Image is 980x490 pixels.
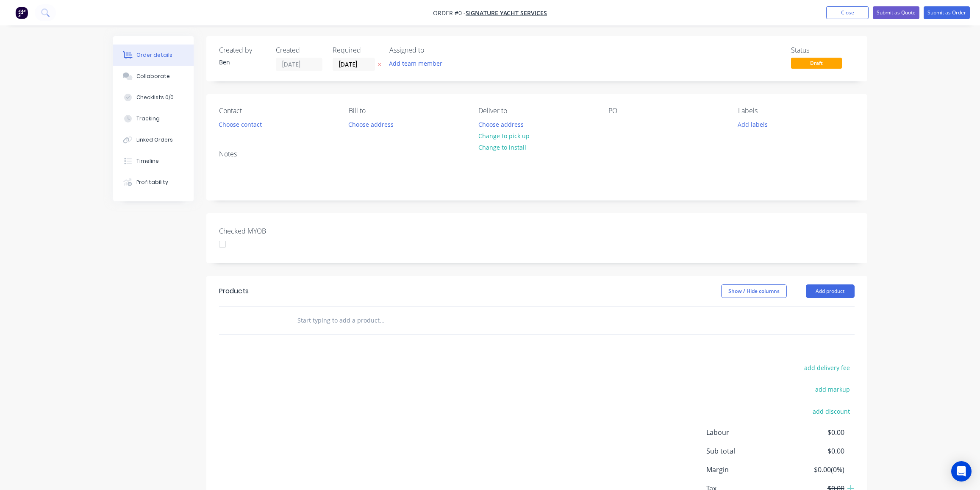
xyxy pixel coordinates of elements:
[474,118,528,130] button: Choose address
[924,6,970,19] button: Submit as Order
[113,129,194,150] button: Linked Orders
[466,9,547,17] a: Signature Yacht Services
[781,427,844,437] span: $0.00
[136,178,168,186] div: Profitability
[806,284,855,298] button: Add product
[214,118,266,130] button: Choose contact
[113,45,194,66] button: Order details
[136,136,173,144] div: Linked Orders
[113,66,194,87] button: Collaborate
[136,72,170,80] div: Collaborate
[219,286,249,296] div: Products
[389,46,474,54] div: Assigned to
[433,9,466,17] span: Order #0 -
[15,6,28,19] img: Factory
[389,58,447,69] button: Add team member
[706,446,782,456] span: Sub total
[219,226,325,236] label: Checked MYOB
[136,115,160,122] div: Tracking
[811,384,855,395] button: add markup
[873,6,919,19] button: Submit as Quote
[791,46,855,54] div: Status
[706,465,782,475] span: Margin
[738,107,854,115] div: Labels
[474,142,530,153] button: Change to install
[219,46,266,54] div: Created by
[219,150,855,158] div: Notes
[384,58,447,69] button: Add team member
[781,446,844,456] span: $0.00
[706,427,782,437] span: Labour
[113,87,194,108] button: Checklists 0/0
[474,130,534,142] button: Change to pick up
[791,58,842,68] span: Draft
[808,405,855,417] button: add discount
[136,94,174,101] div: Checklists 0/0
[608,107,725,115] div: PO
[951,461,972,482] div: Open Intercom Messenger
[333,46,379,54] div: Required
[219,58,266,67] div: Ben
[344,118,398,130] button: Choose address
[781,465,844,475] span: $0.00 ( 0 %)
[136,51,172,59] div: Order details
[478,107,594,115] div: Deliver to
[113,150,194,172] button: Timeline
[297,312,466,329] input: Start typing to add a product...
[136,157,159,165] div: Timeline
[113,108,194,129] button: Tracking
[219,107,335,115] div: Contact
[733,118,772,130] button: Add labels
[721,284,787,298] button: Show / Hide columns
[826,6,869,19] button: Close
[349,107,465,115] div: Bill to
[276,46,322,54] div: Created
[800,362,855,373] button: add delivery fee
[113,172,194,193] button: Profitability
